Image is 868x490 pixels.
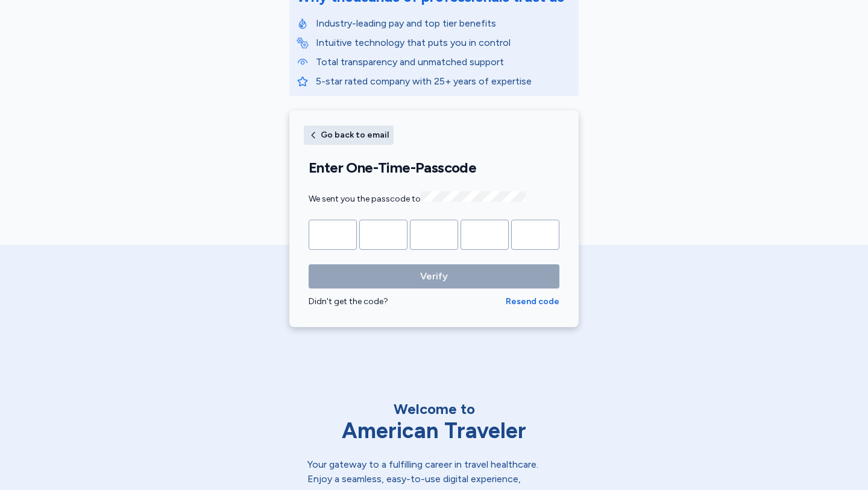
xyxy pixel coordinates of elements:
div: Didn't get the code? [309,296,506,308]
p: Intuitive technology that puts you in control [316,36,571,50]
button: Go back to email [304,126,394,145]
div: American Traveler [307,419,561,443]
button: Resend code [506,296,559,308]
p: 5-star rated company with 25+ years of expertise [316,74,571,89]
span: Verify [420,269,448,284]
h1: Enter One-Time-Passcode [309,159,559,177]
span: We sent you the passcode to [309,194,526,204]
p: Industry-leading pay and top tier benefits [316,16,571,31]
input: Please enter OTP character 2 [359,220,407,250]
span: Go back to email [321,131,389,139]
p: Total transparency and unmatched support [316,55,571,69]
div: Welcome to [307,399,561,419]
button: Verify [309,264,559,288]
input: Please enter OTP character 3 [410,220,458,250]
input: Please enter OTP character 5 [511,220,559,250]
input: Please enter OTP character 4 [461,220,509,250]
input: Please enter OTP character 1 [309,220,357,250]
